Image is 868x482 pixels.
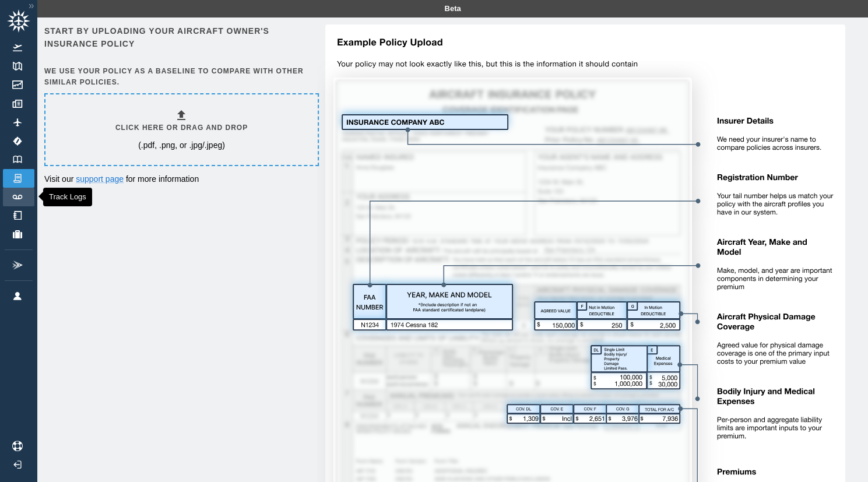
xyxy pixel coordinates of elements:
a: support page [76,174,124,184]
h6: We use your policy as a baseline to compare with other similar policies. [44,66,317,88]
p: Visit our for more information [44,173,317,185]
h6: Start by uploading your aircraft owner's insurance policy [44,24,317,51]
p: (.pdf, .png, or .jpg/.jpeg) [138,139,225,151]
h6: Click here or drag and drop [115,122,248,133]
